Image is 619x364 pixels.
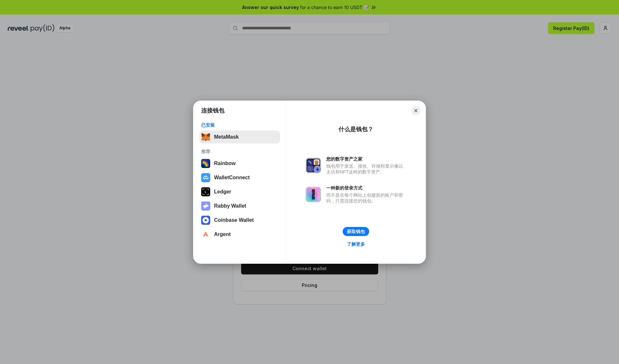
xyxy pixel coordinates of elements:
[411,106,420,115] button: Close
[201,133,210,142] img: svg+xml,%3Csvg%20fill%3D%22none%22%20height%3D%2233%22%20viewBox%3D%220%200%2035%2033%22%20width%...
[199,171,280,184] button: WalletConnect
[201,187,210,196] img: svg+xml,%3Csvg%20xmlns%3D%22http%3A%2F%2Fwww.w3.org%2F2000%2Fsvg%22%20width%3D%2228%22%20height%3...
[339,125,373,133] div: 什么是钱包？
[199,228,280,241] button: Argent
[201,159,210,168] img: svg+xml,%3Csvg%20width%3D%22120%22%20height%3D%22120%22%20viewBox%3D%220%200%20120%20120%22%20fil...
[326,163,406,175] div: 钱包用于发送、接收、存储和显示像以太坊和NFT这样的数字资产。
[214,217,254,223] div: Coinbase Wallet
[199,200,280,212] button: Rabby Wallet
[326,192,406,204] div: 而不是在每个网站上创建新的账户和密码，只需连接您的钱包。
[214,189,231,195] div: Ledger
[326,156,406,162] div: 您的数字资产之家
[201,216,210,225] img: svg+xml,%3Csvg%20width%3D%2228%22%20height%3D%2228%22%20viewBox%3D%220%200%2028%2028%22%20fill%3D...
[201,149,278,154] div: 推荐
[347,241,365,247] div: 了解更多
[347,229,365,234] div: 获取钱包
[201,107,224,114] h1: 连接钱包
[306,187,321,202] img: svg+xml,%3Csvg%20xmlns%3D%22http%3A%2F%2Fwww.w3.org%2F2000%2Fsvg%22%20fill%3D%22none%22%20viewBox...
[201,202,210,211] img: svg+xml,%3Csvg%20xmlns%3D%22http%3A%2F%2Fwww.w3.org%2F2000%2Fsvg%22%20fill%3D%22none%22%20viewBox...
[214,231,231,237] div: Argent
[199,131,280,143] button: MetaMask
[326,185,406,191] div: 一种新的登录方式
[343,240,369,248] a: 了解更多
[201,173,210,182] img: svg+xml,%3Csvg%20width%3D%2228%22%20height%3D%2228%22%20viewBox%3D%220%200%2028%2028%22%20fill%3D...
[199,214,280,227] button: Coinbase Wallet
[199,185,280,198] button: Ledger
[343,227,369,236] button: 获取钱包
[199,157,280,170] button: Rainbow
[214,161,236,166] div: Rainbow
[306,158,321,173] img: svg+xml,%3Csvg%20xmlns%3D%22http%3A%2F%2Fwww.w3.org%2F2000%2Fsvg%22%20fill%3D%22none%22%20viewBox...
[214,203,246,209] div: Rabby Wallet
[214,134,239,140] div: MetaMask
[201,122,278,128] div: 已安装
[201,230,210,239] img: svg+xml,%3Csvg%20width%3D%2228%22%20height%3D%2228%22%20viewBox%3D%220%200%2028%2028%22%20fill%3D...
[214,175,250,181] div: WalletConnect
